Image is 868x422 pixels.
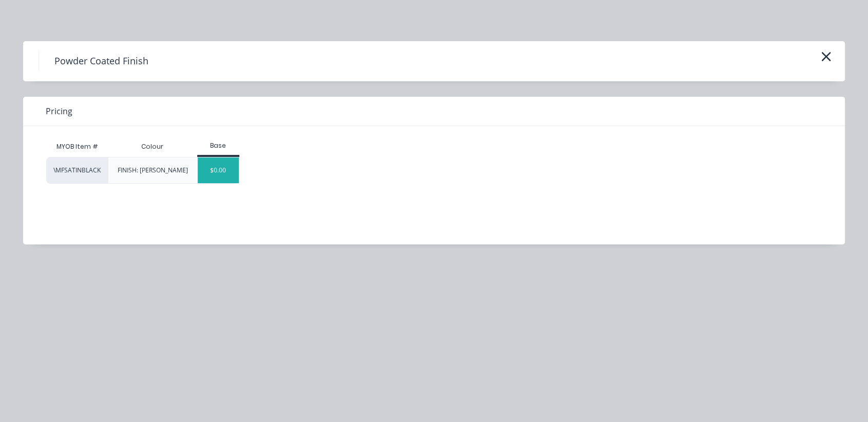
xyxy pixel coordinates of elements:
[39,51,164,71] h4: Powder Coated Finish
[133,134,172,160] div: Colour
[46,105,72,117] span: Pricing
[46,136,108,157] div: MYOB Item #
[197,141,240,150] div: Base
[198,157,239,183] div: $0.00
[46,157,108,184] div: \MFSATINBLACK
[118,166,188,175] div: FINISH: [PERSON_NAME]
